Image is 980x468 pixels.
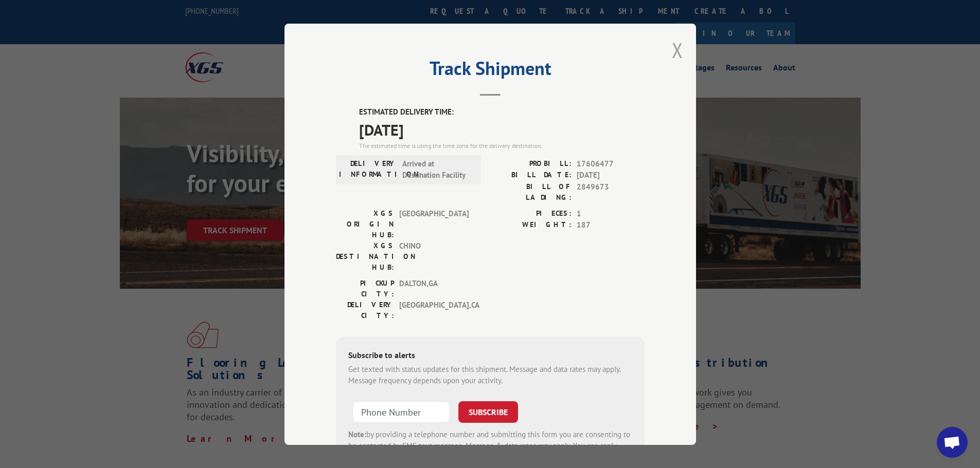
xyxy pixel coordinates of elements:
button: SUBSCRIBE [458,401,518,422]
label: PROBILL: [490,158,572,170]
span: DALTON , GA [399,277,469,299]
label: ESTIMATED DELIVERY TIME: [359,106,645,118]
span: 2849673 [577,181,645,202]
div: The estimated time is using the time zone for the delivery destination. [359,141,645,150]
div: Get texted with status updates for this shipment. Message and data rates may apply. Message frequ... [348,363,632,386]
label: DELIVERY CITY: [336,299,394,321]
span: 187 [577,219,645,231]
div: Open chat [937,427,968,458]
strong: Note: [348,429,366,439]
span: [DATE] [577,170,645,181]
label: BILL DATE: [490,170,572,181]
label: XGS DESTINATION HUB: [336,240,394,272]
h2: Track Shipment [336,61,645,81]
label: PIECES: [490,208,572,219]
label: WEIGHT: [490,219,572,231]
input: Phone Number [352,401,450,422]
label: XGS ORIGIN HUB: [336,208,394,240]
label: BILL OF LADING: [490,181,572,202]
span: [GEOGRAPHIC_DATA] , CA [399,299,469,321]
div: Subscribe to alerts [348,348,632,363]
button: Close modal [672,36,683,64]
span: 1 [577,208,645,219]
span: [DATE] [359,118,645,141]
label: DELIVERY INFORMATION: [339,158,397,181]
div: by providing a telephone number and submitting this form you are consenting to be contacted by SM... [348,428,632,463]
span: CHINO [399,240,469,272]
span: [GEOGRAPHIC_DATA] [399,208,469,240]
label: PICKUP CITY: [336,277,394,299]
span: Arrived at Destination Facility [402,158,472,181]
span: 17606477 [577,158,645,170]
